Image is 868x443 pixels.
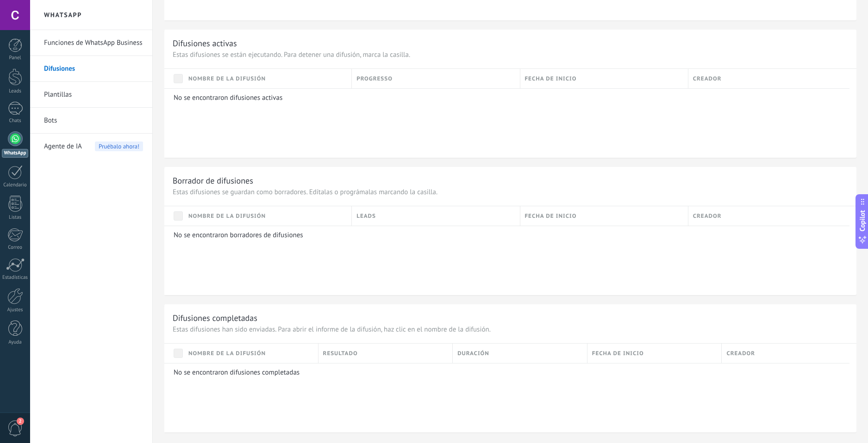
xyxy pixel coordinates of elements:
span: Agente de IA [44,134,82,160]
span: Fecha de inicio [592,349,644,358]
span: Creador [693,212,722,221]
span: Fecha de inicio [525,212,577,221]
span: 2 [17,418,24,425]
div: Leads [2,88,29,94]
div: Ajustes [2,307,29,313]
a: Plantillas [44,82,143,108]
a: Bots [44,108,143,134]
p: Estas difusiones han sido enviadas. Para abrir el informe de la difusión, haz clic en el nombre d... [173,325,848,334]
div: Difusiones activas [173,38,237,49]
p: Estas difusiones se guardan como borradores. Edítalas o prográmalas marcando la casilla. [173,188,848,197]
p: Estas difusiones se están ejecutando. Para detener una difusión, marca la casilla. [173,50,848,59]
div: Correo [2,245,29,251]
span: Leads [356,212,376,221]
a: Agente de IAPruébalo ahora! [44,134,143,160]
span: Resultado [323,349,358,358]
div: Borrador de difusiones [173,175,253,186]
p: No se encontraron difusiones completadas [174,368,843,377]
div: Chats [2,118,29,124]
a: Difusiones [44,56,143,82]
div: Calendario [2,182,29,188]
span: Nombre de la difusión [188,349,266,358]
li: Plantillas [30,82,152,108]
div: WhatsApp [2,149,28,158]
span: Nombre de la difusión [188,212,266,221]
div: Panel [2,55,29,61]
span: Progresso [356,74,393,83]
li: Agente de IA [30,134,152,159]
div: Estadísticas [2,275,29,281]
span: Duración [457,349,489,358]
p: No se encontraron difusiones activas [174,93,843,102]
li: Bots [30,108,152,134]
p: No se encontraron borradores de difusiones [174,231,843,240]
li: Funciones de WhatsApp Business [30,30,152,56]
span: Nombre de la difusión [188,74,266,83]
div: Listas [2,215,29,221]
div: Difusiones completadas [173,313,257,323]
span: Copilot [858,210,867,232]
span: Fecha de inicio [525,74,577,83]
span: Creador [693,74,722,83]
li: Difusiones [30,56,152,82]
span: Pruébalo ahora! [95,142,143,151]
span: Creador [726,349,755,358]
a: Funciones de WhatsApp Business [44,30,143,56]
div: Ayuda [2,339,29,345]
